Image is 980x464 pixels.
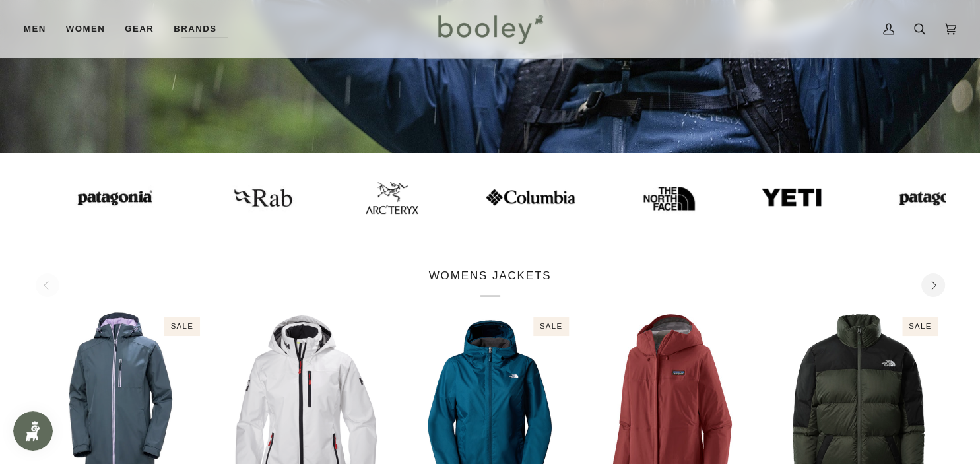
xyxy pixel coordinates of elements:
[429,267,552,298] p: WOMENS JACKETS
[24,22,46,36] span: Men
[174,22,216,36] span: Brands
[125,22,154,36] span: Gear
[902,317,938,336] div: Sale
[432,10,548,48] img: Booley
[13,411,53,451] iframe: Button to open loyalty program pop-up
[921,273,945,297] button: Next
[533,317,569,336] div: Sale
[164,317,200,336] div: Sale
[66,22,105,36] span: Women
